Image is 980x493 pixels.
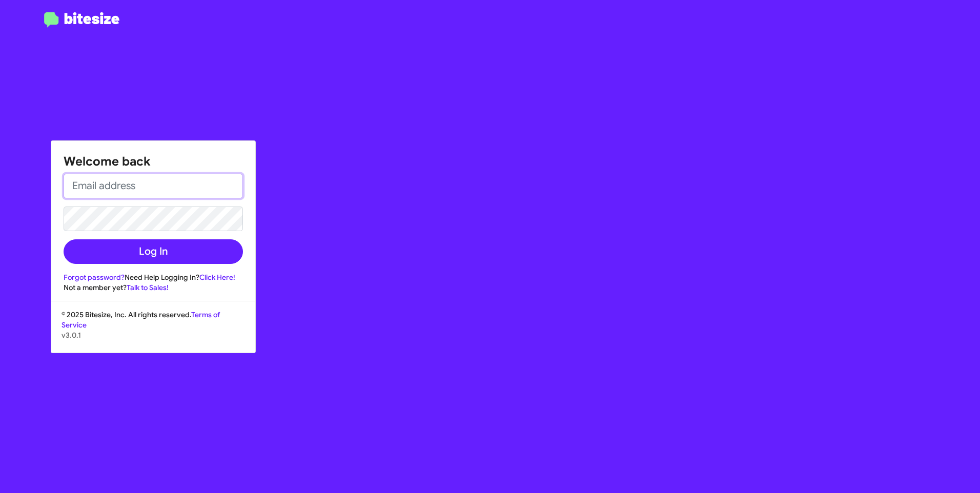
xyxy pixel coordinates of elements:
input: Email address [64,174,243,198]
a: Talk to Sales! [127,283,169,292]
a: Forgot password? [64,273,125,282]
a: Click Here! [199,273,235,282]
div: Not a member yet? [64,282,243,293]
p: v3.0.1 [62,330,245,340]
div: Need Help Logging In? [64,272,243,282]
h1: Welcome back [64,153,243,170]
button: Log In [64,239,243,264]
div: © 2025 Bitesize, Inc. All rights reserved. [51,310,255,353]
a: Terms of Service [62,310,220,330]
